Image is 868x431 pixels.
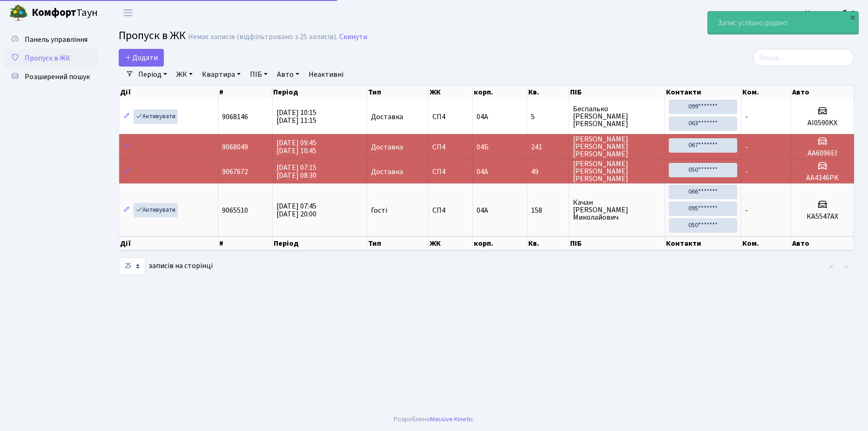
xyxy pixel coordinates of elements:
a: ЖК [173,67,196,82]
span: Доставка [371,113,403,121]
th: Контакти [665,236,741,250]
span: 04А [477,112,488,122]
span: 241 [531,143,565,151]
span: СП4 [432,143,469,151]
span: Пропуск в ЖК [25,53,70,63]
th: ЖК [429,86,473,99]
h5: AI0590KX [795,119,850,128]
span: [PERSON_NAME] [PERSON_NAME] [PERSON_NAME] [573,160,661,182]
a: Розширений пошук [5,67,98,86]
span: СП4 [432,207,469,214]
span: Доставка [371,168,403,175]
a: Авто [273,67,303,82]
a: Неактивні [305,67,347,82]
th: Кв. [527,236,569,250]
span: Гості [371,207,387,214]
div: Немає записів (відфільтровано з 25 записів). [188,33,337,41]
span: [DATE] 10:15 [DATE] 11:15 [276,108,316,126]
th: Ком. [741,86,791,99]
a: Панель управління [5,30,98,49]
th: Кв. [527,86,569,99]
a: Активувати [134,203,178,217]
th: Контакти [665,86,741,99]
th: Дії [119,236,218,250]
b: Консьєрж б. 4. [805,8,857,18]
a: Додати [119,49,164,67]
th: корп. [473,236,528,250]
a: Скинути [339,33,367,41]
span: 04А [477,205,488,215]
span: Розширений пошук [25,72,90,82]
a: Консьєрж б. 4. [805,7,857,19]
th: Дії [119,86,218,99]
span: - [745,142,748,152]
span: [DATE] 07:15 [DATE] 08:30 [276,162,316,181]
a: ПІБ [246,67,271,82]
th: # [218,86,272,99]
th: ПІБ [569,236,665,250]
th: Тип [367,236,428,250]
img: logo.png [9,4,28,22]
span: 04Б [477,142,489,152]
span: 158 [531,207,565,214]
a: Massive Kinetic [430,414,473,424]
th: Період [273,236,368,250]
th: # [218,236,272,250]
a: Період [135,67,171,82]
span: - [745,112,748,122]
th: ЖК [429,236,473,250]
span: СП4 [432,168,469,175]
th: Авто [791,236,854,250]
th: ПІБ [569,86,665,99]
span: - [745,167,748,177]
span: СП4 [432,113,469,121]
input: Пошук... [753,49,854,67]
th: Період [272,86,367,99]
span: - [745,205,748,215]
span: Додати [125,53,158,63]
div: × [848,13,857,22]
label: записів на сторінці [119,257,213,275]
span: 9068049 [222,142,248,152]
span: 9065510 [222,205,248,215]
th: Тип [367,86,428,99]
a: Квартира [198,67,244,82]
div: Розроблено . [394,414,475,424]
span: [DATE] 09:45 [DATE] 10:45 [276,138,316,156]
span: 9067672 [222,167,248,177]
span: Таун [32,5,98,21]
b: Комфорт [32,5,76,20]
span: [PERSON_NAME] [PERSON_NAME] [PERSON_NAME] [573,135,661,158]
span: 9068146 [222,112,248,122]
select: записів на сторінці [119,257,146,275]
span: 04А [477,167,488,177]
th: Ком. [741,236,791,250]
h5: AA4346PK [795,174,850,182]
a: Активувати [134,109,178,124]
th: корп. [473,86,528,99]
span: 5 [531,113,565,121]
span: [DATE] 07:45 [DATE] 20:00 [276,201,316,219]
span: Доставка [371,143,403,151]
h5: АА6096ЕІ [795,149,850,158]
span: Пропуск в ЖК [119,27,186,44]
button: Переключити навігацію [116,5,140,20]
span: Беспалько [PERSON_NAME] [PERSON_NAME] [573,105,661,128]
span: Панель управління [25,34,87,45]
a: Пропуск в ЖК [5,49,98,67]
div: Запис успішно додано. [708,12,858,34]
span: Качан [PERSON_NAME] Миколайович [573,199,661,221]
th: Авто [791,86,854,99]
span: 49 [531,168,565,175]
h5: КА5547АХ [795,212,850,221]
